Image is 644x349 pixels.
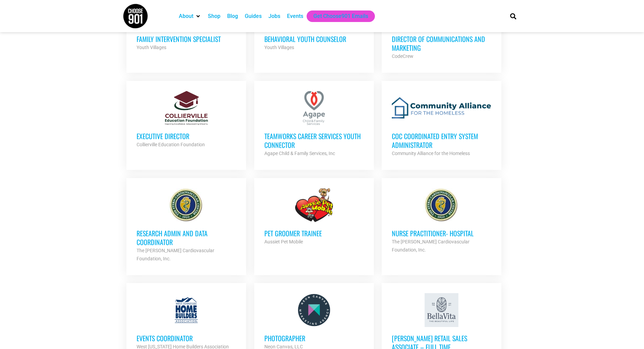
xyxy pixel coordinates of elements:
h3: Research Admin and Data Coordinator [137,229,236,246]
a: Jobs [268,12,280,20]
nav: Main nav [175,10,499,22]
a: Get Choose901 Emails [313,12,368,20]
a: Guides [245,12,262,20]
a: Research Admin and Data Coordinator The [PERSON_NAME] Cardiovascular Foundation, Inc. [126,178,246,273]
h3: Photographer [264,334,364,343]
h3: Events Coordinator [137,334,236,343]
a: Blog [227,12,238,20]
strong: The [PERSON_NAME] Cardiovascular Foundation, Inc. [392,239,470,253]
a: Nurse Practitioner- Hospital The [PERSON_NAME] Cardiovascular Foundation, Inc. [382,178,501,264]
strong: Collierville Education Foundation [137,142,205,147]
h3: Nurse Practitioner- Hospital [392,229,491,238]
strong: Agape Child & Family Services, Inc [264,151,335,156]
strong: Youth Villages [137,45,166,50]
strong: CodeCrew [392,53,413,59]
a: Shop [208,12,220,20]
strong: Youth Villages [264,45,294,50]
h3: Executive Director [137,132,236,140]
a: CoC Coordinated Entry System Administrator Community Alliance for the Homeless [382,81,501,168]
a: Executive Director Collierville Education Foundation [126,81,246,159]
a: TeamWorks Career Services Youth Connector Agape Child & Family Services, Inc [254,81,374,168]
h3: Pet Groomer Trainee [264,229,364,238]
strong: Community Alliance for the Homeless [392,151,470,156]
strong: Aussiet Pet Mobile [264,239,303,244]
a: Pet Groomer Trainee Aussiet Pet Mobile [254,178,374,256]
strong: The [PERSON_NAME] Cardiovascular Foundation, Inc. [137,248,214,261]
div: About [175,10,205,22]
a: About [179,12,193,20]
h3: Director of Communications and Marketing [392,35,491,52]
h3: Family Intervention Specialist [137,35,236,43]
h3: CoC Coordinated Entry System Administrator [392,132,491,149]
h3: Behavioral Youth Counselor [264,35,364,43]
h3: TeamWorks Career Services Youth Connector [264,132,364,149]
a: Events [287,12,303,20]
div: Search [507,10,519,22]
